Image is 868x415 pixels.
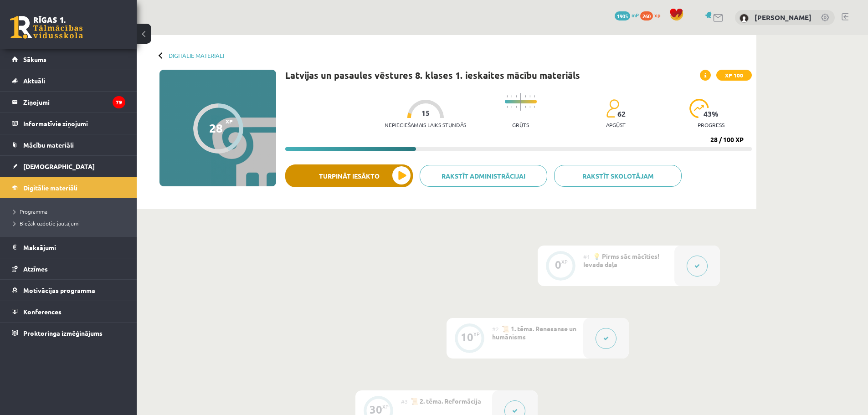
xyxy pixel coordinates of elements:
img: icon-short-line-57e1e144782c952c97e751825c79c345078a6d821885a25fce030b3d8c18986b.svg [525,106,526,108]
span: 📜 2. tēma. Reformācija [411,397,481,405]
img: icon-long-line-d9ea69661e0d244f92f715978eff75569469978d946b2353a9bb055b3ed8787d.svg [520,93,521,111]
a: Programma [14,207,128,215]
a: Informatīvie ziņojumi [12,113,125,134]
img: icon-short-line-57e1e144782c952c97e751825c79c345078a6d821885a25fce030b3d8c18986b.svg [507,106,508,108]
a: 1905 mP [615,11,639,19]
span: Programma [14,208,47,215]
span: Aktuāli [23,77,45,85]
i: 79 [113,96,125,108]
span: 1905 [615,11,630,20]
span: 43 % [704,110,719,118]
span: 15 [421,109,430,117]
a: Ziņojumi79 [12,92,125,113]
a: [PERSON_NAME] [755,13,812,22]
img: icon-short-line-57e1e144782c952c97e751825c79c345078a6d821885a25fce030b3d8c18986b.svg [511,106,512,108]
a: Atzīmes [12,258,125,279]
span: 62 [617,110,626,118]
a: Aktuāli [12,70,125,91]
div: 30 [370,405,382,414]
p: apgūst [606,122,626,128]
img: icon-short-line-57e1e144782c952c97e751825c79c345078a6d821885a25fce030b3d8c18986b.svg [516,95,517,97]
div: XP [561,259,568,264]
a: Biežāk uzdotie jautājumi [14,219,128,227]
span: XP 100 [716,70,752,81]
span: Konferences [23,307,62,316]
legend: Maksājumi [23,237,125,258]
img: icon-short-line-57e1e144782c952c97e751825c79c345078a6d821885a25fce030b3d8c18986b.svg [534,106,535,108]
div: XP [473,332,480,337]
img: icon-short-line-57e1e144782c952c97e751825c79c345078a6d821885a25fce030b3d8c18986b.svg [511,95,512,97]
h1: Latvijas un pasaules vēstures 8. klases 1. ieskaites mācību materiāls [285,70,580,81]
img: icon-short-line-57e1e144782c952c97e751825c79c345078a6d821885a25fce030b3d8c18986b.svg [529,106,530,108]
div: XP [382,404,389,409]
a: 260 xp [640,11,665,19]
div: 28 [209,121,223,135]
span: XP [226,118,233,124]
a: Mācību materiāli [12,134,125,155]
span: xp [654,11,660,19]
a: [DEMOGRAPHIC_DATA] [12,156,125,177]
img: icon-short-line-57e1e144782c952c97e751825c79c345078a6d821885a25fce030b3d8c18986b.svg [507,95,508,97]
img: icon-short-line-57e1e144782c952c97e751825c79c345078a6d821885a25fce030b3d8c18986b.svg [529,95,530,97]
div: 10 [461,333,473,341]
a: Sākums [12,49,125,70]
span: 260 [640,11,653,20]
img: icon-short-line-57e1e144782c952c97e751825c79c345078a6d821885a25fce030b3d8c18986b.svg [534,95,535,97]
a: Digitālie materiāli [12,177,125,198]
span: Mācību materiāli [23,141,74,149]
span: Biežāk uzdotie jautājumi [14,220,80,227]
img: icon-progress-161ccf0a02000e728c5f80fcf4c31c7af3da0e1684b2b1d7c360e028c24a22f1.svg [689,99,709,118]
a: Rakstīt skolotājam [554,165,682,187]
a: Proktoringa izmēģinājums [12,323,125,343]
span: Digitālie materiāli [23,184,77,192]
a: Motivācijas programma [12,280,125,301]
img: icon-short-line-57e1e144782c952c97e751825c79c345078a6d821885a25fce030b3d8c18986b.svg [525,95,526,97]
a: Rīgas 1. Tālmācības vidusskola [10,16,83,39]
span: Motivācijas programma [23,286,95,294]
button: Turpināt iesākto [285,164,413,187]
a: Konferences [12,301,125,322]
span: #1 [583,253,590,260]
a: Rakstīt administrācijai [420,165,547,187]
legend: Ziņojumi [23,92,125,113]
legend: Informatīvie ziņojumi [23,113,125,134]
a: Digitālie materiāli [169,52,224,59]
span: 💡 Pirms sāc mācīties! Ievada daļa [583,252,659,268]
p: Grūts [512,122,529,128]
span: mP [632,11,639,19]
span: Proktoringa izmēģinājums [23,329,103,337]
span: Sākums [23,55,46,63]
p: Nepieciešamais laiks stundās [385,122,466,128]
img: icon-short-line-57e1e144782c952c97e751825c79c345078a6d821885a25fce030b3d8c18986b.svg [516,106,517,108]
span: [DEMOGRAPHIC_DATA] [23,162,95,170]
p: progress [698,122,724,128]
img: students-c634bb4e5e11cddfef0936a35e636f08e4e9abd3cc4e673bd6f9a4125e45ecb1.svg [606,99,619,118]
span: Atzīmes [23,265,48,273]
a: Maksājumi [12,237,125,258]
span: #3 [401,398,408,405]
div: 0 [555,261,561,269]
span: #2 [492,325,499,333]
img: Armīns Salmanis [740,14,749,23]
span: 📜 1. tēma. Renesanse un humānisms [492,324,576,341]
